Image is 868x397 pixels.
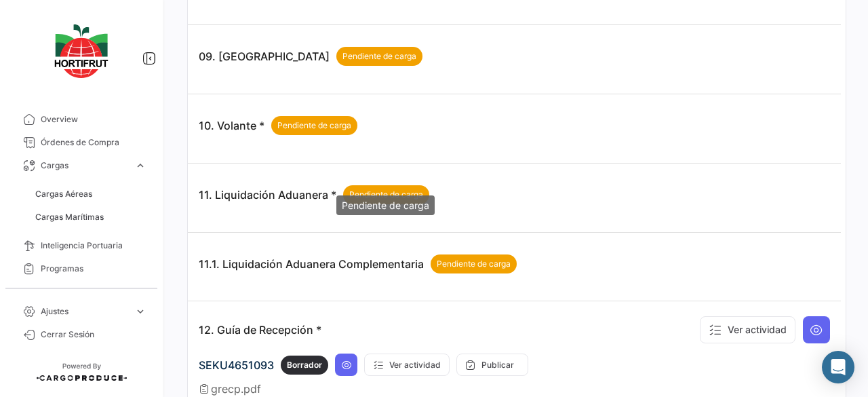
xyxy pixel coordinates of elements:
button: Ver actividad [700,316,795,343]
span: expand_more [134,305,146,318]
span: Cerrar Sesión [41,328,146,341]
p: 10. Volante * [199,116,357,135]
a: Allocation [11,280,152,303]
p: 11.1. Liquidación Aduanera Complementaria [199,254,517,273]
span: Pendiente de carga [437,258,511,270]
span: Ajustes [41,305,129,318]
span: Pendiente de carga [342,50,416,62]
div: Abrir Intercom Messenger [822,351,854,383]
button: Ver actividad [364,354,450,376]
a: Programas [11,257,152,280]
span: expand_more [134,159,146,172]
a: Cargas Marítimas [30,207,152,227]
span: Cargas Marítimas [35,211,104,223]
p: 11. Liquidación Aduanera * [199,185,429,204]
a: Inteligencia Portuaria [11,234,152,257]
span: Overview [41,113,146,126]
a: Cargas Aéreas [30,184,152,204]
p: 12. Guía de Recepción * [199,323,321,337]
span: Pendiente de carga [277,119,351,132]
span: Cargas Aéreas [35,188,92,200]
a: Overview [11,108,152,131]
span: Programas [41,263,146,275]
img: logo-hortifrut.svg [47,16,115,86]
div: Pendiente de carga [336,195,435,215]
a: Órdenes de Compra [11,131,152,154]
button: Publicar [456,354,528,376]
span: Inteligencia Portuaria [41,240,146,252]
span: Cargas [41,159,129,172]
span: SEKU4651093 [199,358,274,372]
span: Órdenes de Compra [41,136,146,149]
p: 09. [GEOGRAPHIC_DATA] [199,47,422,66]
span: Borrador [287,359,322,371]
span: grecp.pdf [211,382,261,396]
